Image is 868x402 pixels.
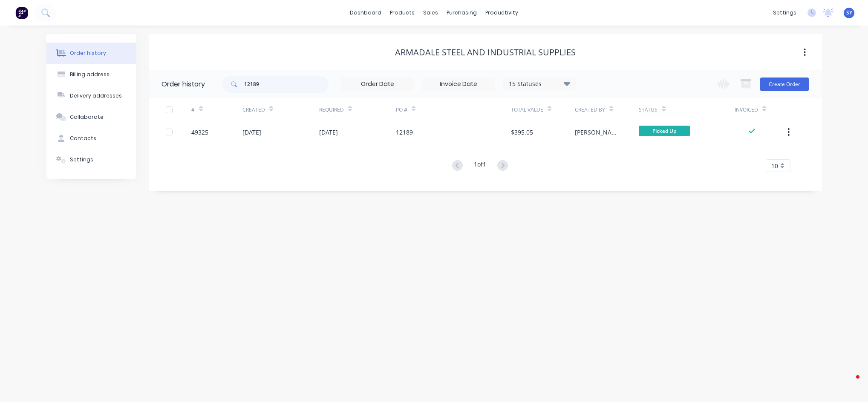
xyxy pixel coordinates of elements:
span: SY [846,9,852,17]
div: [DATE] [242,128,261,137]
div: settings [769,6,801,19]
button: Delivery addresses [46,85,136,106]
input: Order Date [342,78,413,91]
button: Create Order [760,78,809,91]
div: Created [242,106,265,114]
img: Factory [15,6,28,19]
button: Order history [46,43,136,64]
div: # [191,98,242,121]
div: Contacts [70,135,96,142]
div: [PERSON_NAME] [575,128,622,137]
div: Created [242,98,319,121]
div: Status [639,106,657,114]
span: 10 [771,161,778,170]
div: Total Value [511,106,543,114]
button: Collaborate [46,106,136,128]
div: Settings [70,156,93,164]
a: dashboard [346,6,386,19]
div: Delivery addresses [70,92,122,100]
button: Billing address [46,64,136,85]
div: 12189 [396,128,413,137]
div: products [386,6,419,19]
div: sales [419,6,442,19]
div: Invoiced [735,98,786,121]
div: Status [639,98,735,121]
div: 1 of 1 [474,160,486,172]
div: PO # [396,106,407,114]
div: 15 Statuses [504,79,575,89]
div: [DATE] [319,128,338,137]
div: purchasing [442,6,481,19]
div: Created By [575,106,605,114]
div: # [191,106,195,114]
div: Collaborate [70,113,104,121]
div: Order history [161,79,205,89]
div: Armadale steel and Industrial Supplies [395,47,576,57]
div: productivity [481,6,522,19]
input: Search... [244,76,329,93]
iframe: Intercom live chat [839,373,859,393]
div: Order history [70,49,106,57]
button: Contacts [46,128,136,149]
div: Total Value [511,98,575,121]
span: Picked Up [639,126,690,136]
div: $395.05 [511,128,533,137]
div: Required [319,98,396,121]
div: Required [319,106,344,114]
div: Billing address [70,71,110,78]
div: PO # [396,98,511,121]
div: Created By [575,98,639,121]
button: Settings [46,149,136,170]
div: Invoiced [735,106,758,114]
div: 49325 [191,128,208,137]
input: Invoice Date [423,78,494,91]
